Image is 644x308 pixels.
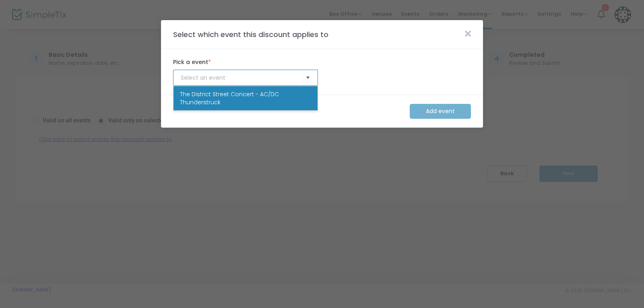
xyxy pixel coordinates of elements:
[169,29,332,40] m-panel-title: Select which event this discount applies to
[180,90,311,106] span: The District Street Concert - AC/DC Thunderstruck
[173,58,318,66] label: Pick a event
[161,20,483,49] m-panel-header: Select which event this discount applies to
[302,70,314,86] button: Select
[181,74,302,82] input: Select an event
